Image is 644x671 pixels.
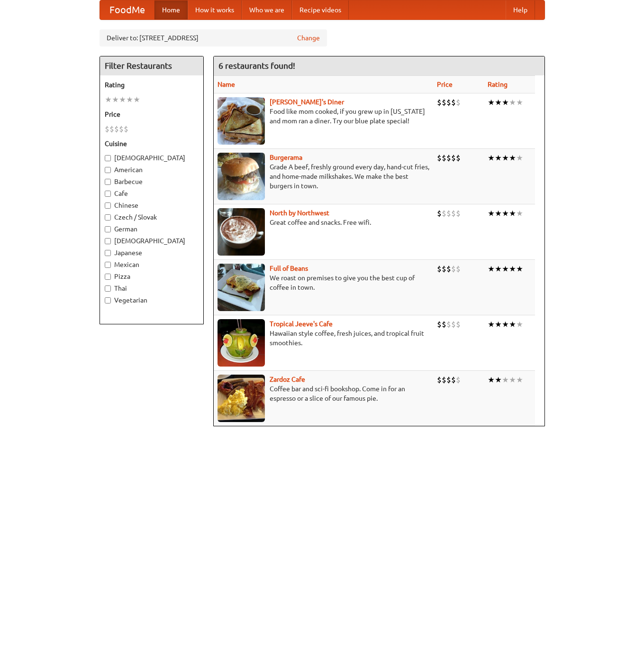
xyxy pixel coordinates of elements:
[442,208,446,219] li: $
[509,375,516,385] li: ★
[126,94,133,105] li: ★
[218,375,265,422] img: zardoz.jpg
[105,236,199,246] label: [DEMOGRAPHIC_DATA]
[105,155,111,161] input: [DEMOGRAPHIC_DATA]
[218,208,265,256] img: north.jpg
[509,153,516,163] li: ★
[105,248,199,257] label: Japanese
[495,97,502,108] li: ★
[488,153,495,163] li: ★
[509,264,516,274] li: ★
[516,153,523,163] li: ★
[456,319,461,330] li: $
[502,208,509,219] li: ★
[297,33,320,43] a: Change
[509,97,516,108] li: ★
[456,208,461,219] li: $
[451,264,456,274] li: $
[218,384,429,403] p: Coffee bar and sci-fi bookshop. Come in for an espresso or a slice of our famous pie.
[218,162,429,191] p: Grade A beef, freshly ground every day, hand-cut fries, and home-made milkshakes. We make the bes...
[105,191,111,197] input: Cafe
[105,110,199,119] h5: Price
[442,97,446,108] li: $
[506,0,535,19] a: Help
[270,98,344,106] b: [PERSON_NAME]'s Diner
[218,218,429,227] p: Great coffee and snacks. Free wifi.
[516,375,523,385] li: ★
[105,167,111,173] input: American
[154,0,188,19] a: Home
[105,272,199,281] label: Pizza
[218,107,429,126] p: Food like mom cooked, if you grew up in [US_STATE] and mom ran a diner. Try our blue plate special!
[516,264,523,274] li: ★
[502,97,509,108] li: ★
[105,212,199,222] label: Czech / Slovak
[105,226,111,232] input: German
[442,375,446,385] li: $
[446,375,451,385] li: $
[242,0,292,19] a: Who we are
[105,165,199,175] label: American
[446,264,451,274] li: $
[270,209,329,217] a: North by Northwest
[100,0,154,19] a: FoodMe
[105,201,199,210] label: Chinese
[437,81,453,88] a: Price
[105,80,199,90] h5: Rating
[495,319,502,330] li: ★
[218,97,265,145] img: sallys.jpg
[105,297,111,303] input: Vegetarian
[270,320,333,328] a: Tropical Jeeve's Cafe
[495,153,502,163] li: ★
[502,264,509,274] li: ★
[442,319,446,330] li: $
[437,319,442,330] li: $
[105,285,111,292] input: Thai
[133,94,140,105] li: ★
[105,202,111,209] input: Chinese
[451,153,456,163] li: $
[516,97,523,108] li: ★
[451,319,456,330] li: $
[105,284,199,293] label: Thai
[502,375,509,385] li: ★
[105,238,111,244] input: [DEMOGRAPHIC_DATA]
[446,208,451,219] li: $
[218,153,265,200] img: burgerama.jpg
[516,208,523,219] li: ★
[451,97,456,108] li: $
[456,97,461,108] li: $
[516,319,523,330] li: ★
[270,154,302,161] a: Burgerama
[105,214,111,221] input: Czech / Slovak
[488,319,495,330] li: ★
[112,94,119,105] li: ★
[446,153,451,163] li: $
[100,56,203,75] h4: Filter Restaurants
[451,375,456,385] li: $
[292,0,349,19] a: Recipe videos
[437,264,442,274] li: $
[105,139,199,148] h5: Cuisine
[105,262,111,268] input: Mexican
[270,376,305,383] a: Zardoz Cafe
[119,124,124,134] li: $
[105,250,111,256] input: Japanese
[218,329,429,348] p: Hawaiian style coffee, fresh juices, and tropical fruit smoothies.
[488,375,495,385] li: ★
[188,0,242,19] a: How it works
[218,264,265,311] img: beans.jpg
[495,264,502,274] li: ★
[442,153,446,163] li: $
[105,179,111,185] input: Barbecue
[451,208,456,219] li: $
[502,319,509,330] li: ★
[488,208,495,219] li: ★
[437,97,442,108] li: $
[509,208,516,219] li: ★
[105,295,199,305] label: Vegetarian
[109,124,114,134] li: $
